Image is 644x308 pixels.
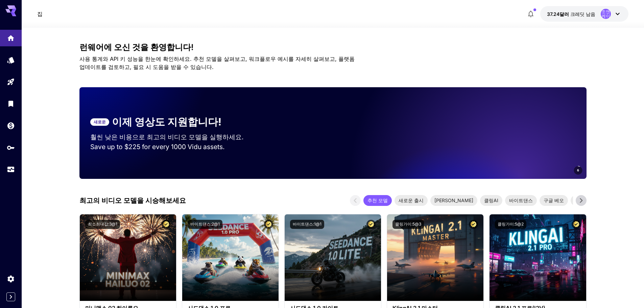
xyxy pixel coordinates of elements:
button: 바이트댄스:1@1 [290,220,324,229]
font: 최소최대값:3@1 [88,221,117,227]
div: 지갑 [7,121,15,130]
button: 인증 모델 – 최고의 성능을 위해 검증되었으며 상업용 라이선스가 포함되어 있습니다. [469,220,478,229]
img: 대체 [80,214,176,301]
font: 새로운 [94,119,106,124]
button: 최소최대값:3@1 [85,220,120,229]
font: 훨씬 낮은 비용으로 최고의 비디오 모델을 실행하세요. [90,133,244,141]
img: 대체 [490,214,586,301]
p: Save up to $225 for every 1000 Vidu assets. [90,142,248,152]
button: 바이트댄스:2@1 [188,220,222,229]
font: 조앤케이 [601,9,610,19]
button: 클링가이:5@2 [495,220,526,229]
div: 용법 [7,165,15,174]
button: 인증 모델 – 최고의 성능을 위해 검증되었으며 상업용 라이선스가 포함되어 있습니다. [572,220,581,229]
div: 집 [7,34,15,42]
font: 사용 통계와 API 키 성능을 한눈에 확인하세요. 추천 모델을 살펴보고, 워크플로우 예시를 자세히 살펴보고, 플랫폼 업데이트를 검토하고, 필요 시 도움을 받을 수 있습니다. [79,55,355,70]
font: 구글 베오 [544,197,564,203]
font: 새로운 출시 [399,197,424,203]
a: 집 [37,10,43,18]
div: 구글 베오 [540,195,568,206]
font: 바이트댄스:2@1 [190,221,220,227]
div: 운동장 [7,78,15,86]
div: 도서관 [7,99,15,108]
div: [PERSON_NAME] [430,195,477,206]
font: 37.24달러 [547,11,569,17]
div: 추천 모델 [363,195,392,206]
button: 사이드바 접기 [6,292,15,301]
div: API 키 [7,143,15,152]
font: [PERSON_NAME] [434,197,473,203]
div: 모델 [7,56,15,64]
font: 클링가이:5@2 [498,221,524,227]
font: 크레딧 남음 [570,11,595,17]
div: 설정 [7,275,15,283]
font: 클링가이:5@3 [395,221,421,227]
font: 집 [37,10,43,17]
font: 런웨어에 오신 것을 환영합니다! [79,42,194,52]
button: 인증 모델 – 최고의 성능을 위해 검증되었으며 상업용 라이선스가 포함되어 있습니다. [162,220,171,229]
font: 바이트댄스 [509,197,533,203]
font: 클링AI [484,197,498,203]
button: 인증 모델 – 최고의 성능을 위해 검증되었으며 상업용 라이선스가 포함되어 있습니다. [264,220,273,229]
span: 6 [577,168,579,173]
div: 클링AI [480,195,502,206]
img: 대체 [182,214,279,301]
img: 대체 [387,214,483,301]
div: 바이트댄스 [505,195,537,206]
div: 37.2368달러 [547,10,595,18]
font: 추천 모델 [367,197,388,203]
button: 인증 모델 – 최고의 성능을 위해 검증되었으며 상업용 라이선스가 포함되어 있습니다. [366,220,376,229]
font: 최고의 비디오 모델을 시승해보세요 [79,196,186,205]
nav: 빵가루 [37,10,43,18]
img: 대체 [285,214,381,301]
button: 클링가이:5@3 [392,220,424,229]
div: 새로운 출시 [395,195,428,206]
font: 이제 영상도 지원합니다! [112,116,221,128]
font: 바이트댄스:1@1 [293,221,321,227]
button: 37.2368달러조앤케이 [540,6,628,22]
